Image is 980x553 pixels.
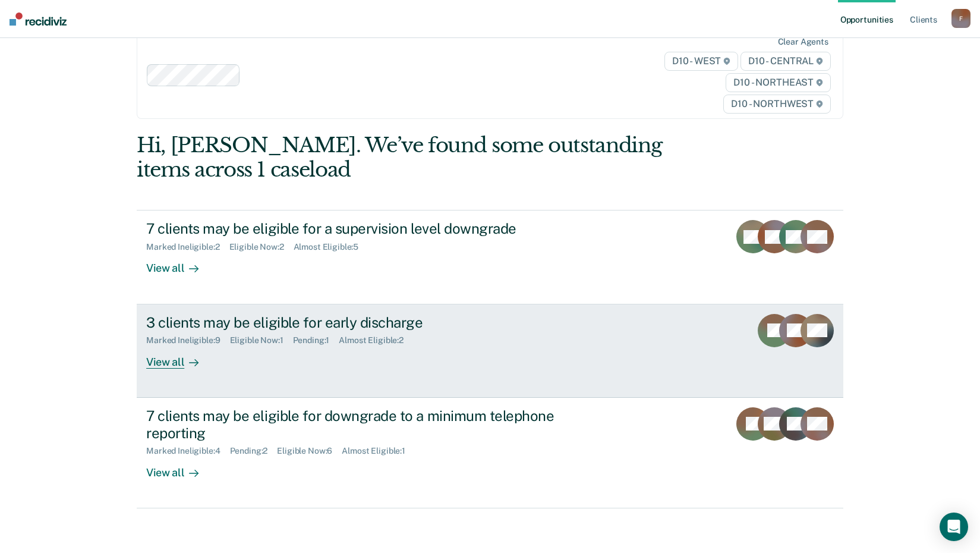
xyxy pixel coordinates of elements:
[146,456,213,479] div: View all
[146,220,563,237] div: 7 clients may be eligible for a supervision level downgrade
[951,9,970,28] button: F
[10,12,67,26] img: Recidiviz
[146,407,563,442] div: 7 clients may be eligible for downgrade to a minimum telephone reporting
[277,446,342,456] div: Eligible Now : 6
[146,335,229,345] div: Marked Ineligible : 9
[294,242,368,252] div: Almost Eligible : 5
[146,252,213,275] div: View all
[664,52,738,71] span: D10 - WEST
[137,133,702,182] div: Hi, [PERSON_NAME]. We’ve found some outstanding items across 1 caseload
[339,335,413,345] div: Almost Eligible : 2
[230,335,293,345] div: Eligible Now : 1
[342,446,415,456] div: Almost Eligible : 1
[940,513,968,541] div: Open Intercom Messenger
[726,73,830,92] span: D10 - NORTHEAST
[137,210,843,304] a: 7 clients may be eligible for a supervision level downgradeMarked Ineligible:2Eligible Now:2Almos...
[146,446,229,456] div: Marked Ineligible : 4
[146,345,213,369] div: View all
[230,446,278,456] div: Pending : 2
[778,37,828,47] div: Clear agents
[137,398,843,508] a: 7 clients may be eligible for downgrade to a minimum telephone reportingMarked Ineligible:4Pendin...
[146,314,563,331] div: 3 clients may be eligible for early discharge
[740,52,831,71] span: D10 - CENTRAL
[137,304,843,398] a: 3 clients may be eligible for early dischargeMarked Ineligible:9Eligible Now:1Pending:1Almost Eli...
[293,335,339,345] div: Pending : 1
[723,95,830,114] span: D10 - NORTHWEST
[229,242,294,252] div: Eligible Now : 2
[146,242,229,252] div: Marked Ineligible : 2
